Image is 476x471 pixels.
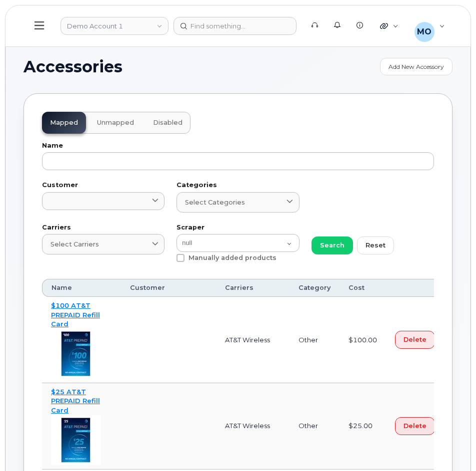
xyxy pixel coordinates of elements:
[50,239,99,249] span: Select Carriers
[176,192,299,213] a: Select Categories
[403,335,426,344] span: Delete
[51,415,101,465] img: thumb_accessories-74911-100x160.jpg
[42,143,434,149] label: Name
[395,331,435,349] button: Delete
[185,198,245,207] span: Select Categories
[403,421,426,431] span: Delete
[395,417,435,435] button: Delete
[176,182,299,189] label: Categories
[357,236,394,254] button: Reset
[216,297,289,383] td: AT&T Wireless
[176,225,299,231] label: Scraper
[23,59,122,74] span: Accessories
[51,329,101,379] img: thumb_accessories-40899-100x160.jpg
[216,383,289,470] td: AT&T Wireless
[51,301,100,328] a: $100 AT&T PREPAID Refill Card
[311,236,353,254] button: Search
[365,240,385,250] span: Reset
[188,254,276,261] span: Manually added products
[51,388,100,414] a: $25 AT&T PREPAID Refill Card
[176,254,299,267] div: Products with null or empty string values in scraper field. Please, uncheck if you want to search...
[289,297,339,383] td: Other
[121,279,216,297] th: Customer
[42,182,164,189] label: Customer
[164,254,169,259] input: Manually added products
[320,240,344,250] span: Search
[339,279,386,297] th: Cost
[97,119,134,127] span: Unmapped
[42,279,121,297] th: Name
[153,119,182,127] span: Disabled
[289,279,339,297] th: Category
[216,279,289,297] th: Carriers
[42,225,164,231] label: Carriers
[380,58,452,75] a: Add New Accessory
[42,234,164,254] a: Select Carriers
[339,297,386,383] td: $100.00
[339,383,386,470] td: $25.00
[289,383,339,470] td: Other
